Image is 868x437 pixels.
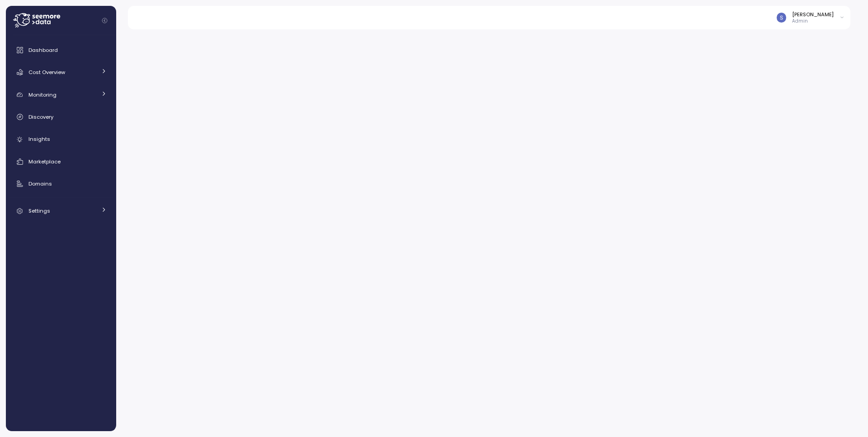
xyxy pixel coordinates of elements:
[9,175,113,193] a: Domains
[9,130,113,149] a: Insights
[28,91,57,98] span: Monitoring
[9,153,113,171] a: Marketplace
[28,135,50,143] span: Insights
[28,207,50,214] span: Settings
[792,11,834,18] div: [PERSON_NAME]
[9,41,113,59] a: Dashboard
[28,46,58,54] span: Dashboard
[9,63,113,81] a: Cost Overview
[9,86,113,104] a: Monitoring
[28,69,65,76] span: Cost Overview
[28,113,53,121] span: Discovery
[9,202,113,220] a: Settings
[28,158,61,165] span: Marketplace
[9,108,113,126] a: Discovery
[99,17,110,24] button: Collapse navigation
[792,18,834,24] p: Admin
[777,13,786,22] img: ACg8ocLCy7HMj59gwelRyEldAl2GQfy23E10ipDNf0SDYCnD3y85RA=s96-c
[28,180,52,187] span: Domains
